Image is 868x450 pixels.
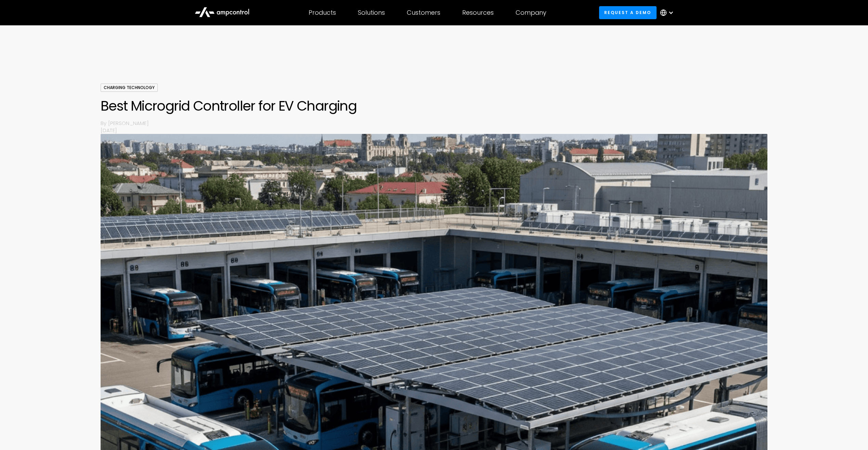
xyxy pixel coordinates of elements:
div: Company [516,9,546,16]
p: [DATE] [101,127,768,134]
p: By [101,120,108,127]
div: Resources [462,9,494,16]
div: Customers [407,9,440,16]
div: Products [309,9,336,16]
div: Solutions [358,9,385,16]
p: [PERSON_NAME] [108,120,767,127]
div: Charging Technology [101,84,158,92]
a: Request a demo [599,6,657,19]
h1: Best Microgrid Controller for EV Charging [101,98,768,114]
